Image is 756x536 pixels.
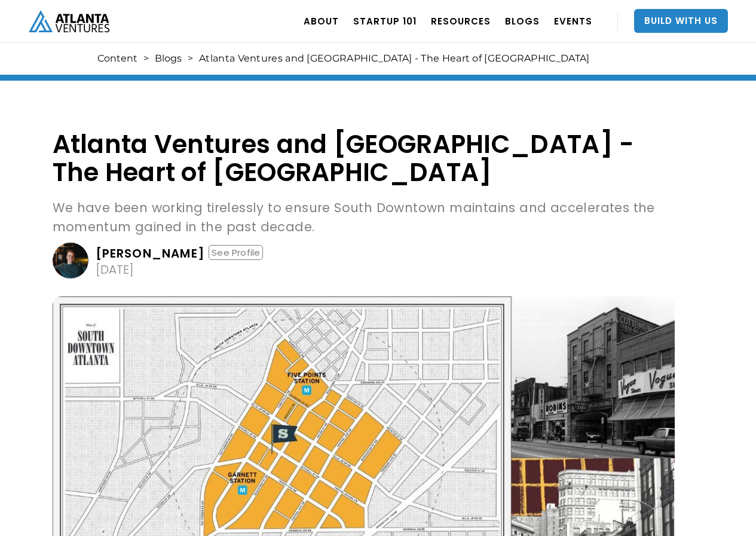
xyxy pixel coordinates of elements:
div: Atlanta Ventures and [GEOGRAPHIC_DATA] - The Heart of [GEOGRAPHIC_DATA] [199,53,589,65]
div: See Profile [209,245,263,260]
div: > [188,53,193,65]
p: We have been working tirelessly to ensure South Downtown maintains and accelerates the momentum g... [53,198,675,237]
a: EVENTS [554,4,592,38]
div: [PERSON_NAME] [96,247,206,259]
h1: Atlanta Ventures and [GEOGRAPHIC_DATA] - The Heart of [GEOGRAPHIC_DATA] [53,130,675,186]
a: BLOGS [505,4,540,38]
div: [DATE] [96,264,134,275]
a: [PERSON_NAME]See Profile[DATE] [53,243,675,278]
a: Blogs [155,53,182,65]
a: Startup 101 [353,4,417,38]
div: > [143,53,149,65]
a: Content [97,53,137,65]
a: ABOUT [304,4,339,38]
a: Build With Us [634,9,728,33]
a: RESOURCES [431,4,491,38]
